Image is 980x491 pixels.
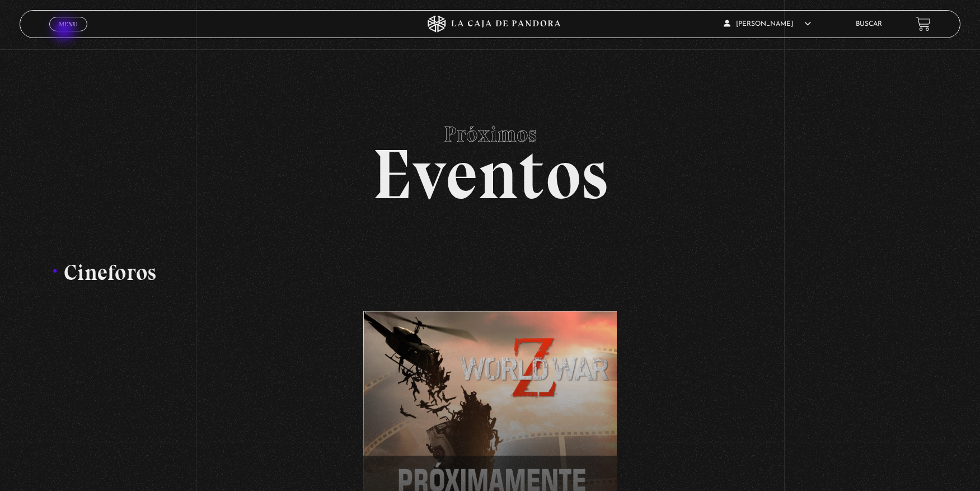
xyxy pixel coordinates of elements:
span: Próximos [20,123,960,145]
h2: Eventos [20,123,960,204]
a: Buscar [856,21,882,27]
span: Menu [59,21,77,27]
h3: Cineforos [53,261,927,283]
span: Cerrar [55,30,81,38]
span: [PERSON_NAME] [724,21,811,27]
a: View your shopping cart [916,16,931,31]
